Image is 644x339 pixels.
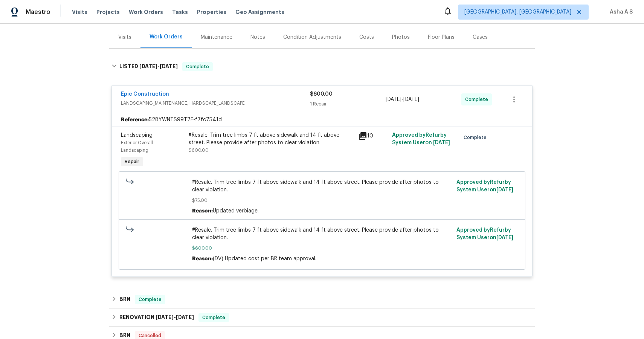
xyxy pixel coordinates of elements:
div: Cases [473,34,488,41]
span: Approved by Refurby System User on [392,133,450,145]
span: [DATE] [176,315,194,320]
span: Exterior Overall - Landscaping [121,140,156,153]
h6: LISTED [119,62,178,71]
div: Floor Plans [428,34,455,41]
span: Approved by Refurby System User on [456,228,513,240]
span: Asha A S [607,8,633,16]
span: - [386,96,419,103]
span: [GEOGRAPHIC_DATA], [GEOGRAPHIC_DATA] [464,8,571,16]
span: Complete [464,134,490,141]
div: LISTED [DATE]-[DATE]Complete [109,55,535,79]
span: [DATE] [156,315,174,320]
span: [DATE] [496,235,513,240]
span: [DATE] [139,64,157,69]
span: Updated verbiage. [213,208,259,214]
span: [DATE] [433,140,450,145]
span: $75.00 [192,197,452,204]
a: Epic Construction [121,92,169,97]
span: Visits [72,8,87,16]
span: LANDSCAPING_MAINTENANCE, HARDSCAPE_LANDSCAPE [121,99,310,107]
div: 10 [358,131,388,140]
span: Complete [465,96,491,103]
span: Properties [197,8,226,16]
span: #Resale. Trim tree limbs 7 ft above sidewalk and 14 ft above street. Please provide after photos ... [192,179,452,194]
h6: BRN [119,295,130,304]
span: Reason: [192,208,213,214]
span: [DATE] [160,64,178,69]
div: Work Orders [150,33,183,41]
span: Maestro [26,8,50,16]
span: Projects [96,8,120,16]
span: Complete [183,63,212,70]
div: Photos [392,34,410,41]
span: (DV) Updated cost per BR team approval. [213,256,316,261]
span: Tasks [172,9,188,15]
span: [DATE] [386,97,401,102]
span: $600.00 [310,92,333,97]
span: Complete [136,296,165,303]
span: Reason: [192,256,213,261]
span: Repair [122,158,142,165]
div: 1 Repair [310,100,386,108]
span: [DATE] [403,97,419,102]
div: Visits [118,34,131,41]
span: Work Orders [129,8,163,16]
h6: RENOVATION [119,313,194,322]
div: Notes [250,34,265,41]
div: Costs [359,34,374,41]
span: Geo Assignments [235,8,284,16]
div: RENOVATION [DATE]-[DATE]Complete [109,308,535,327]
div: Condition Adjustments [283,34,341,41]
span: - [139,64,178,69]
div: 528YWNTS99T7E-f7fc7541d [112,113,532,127]
span: $600.00 [192,244,452,252]
span: $600.00 [189,148,209,153]
span: #Resale. Trim tree limbs 7 ft above sidewalk and 14 ft above street. Please provide after photos ... [192,226,452,241]
div: #Resale. Trim tree limbs 7 ft above sidewalk and 14 ft above street. Please provide after photos ... [189,131,354,147]
div: BRN Complete [109,290,535,308]
span: Complete [199,314,228,321]
span: Approved by Refurby System User on [456,180,513,192]
div: Maintenance [201,34,232,41]
b: Reference: [121,116,149,124]
span: [DATE] [496,187,513,192]
span: Landscaping [121,133,153,138]
span: - [156,315,194,320]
